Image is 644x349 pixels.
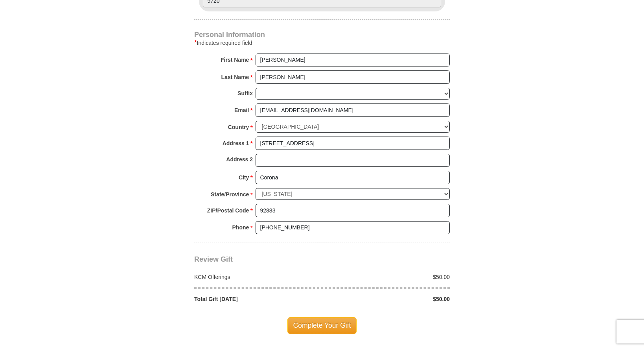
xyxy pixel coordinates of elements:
[228,122,249,133] strong: Country
[232,222,249,233] strong: Phone
[239,172,249,183] strong: City
[221,54,249,65] strong: First Name
[237,88,253,99] strong: Suffix
[190,295,322,303] div: Total Gift [DATE]
[194,38,450,48] div: Indicates required field
[322,273,454,281] div: $50.00
[226,154,253,165] strong: Address 2
[223,138,249,149] strong: Address 1
[194,31,450,38] h4: Personal Information
[207,205,249,216] strong: ZIP/Postal Code
[221,72,249,83] strong: Last Name
[211,189,249,200] strong: State/Province
[190,273,322,281] div: KCM Offerings
[322,295,454,303] div: $50.00
[234,105,249,116] strong: Email
[287,317,357,334] span: Complete Your Gift
[194,255,233,263] span: Review Gift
